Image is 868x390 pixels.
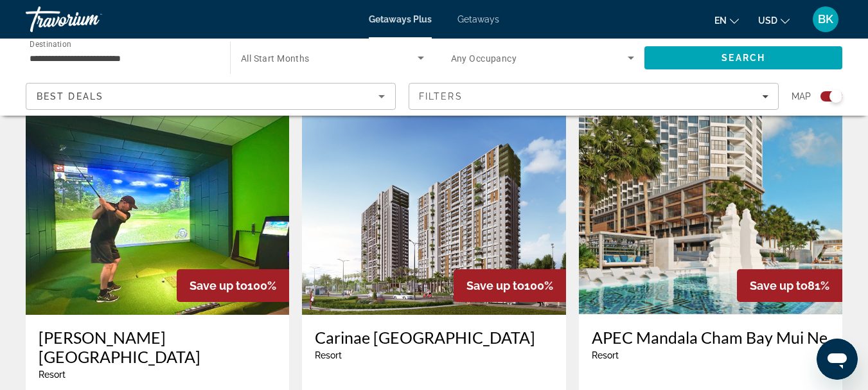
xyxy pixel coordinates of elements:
a: [PERSON_NAME][GEOGRAPHIC_DATA] [39,328,276,366]
div: 81% [737,269,842,302]
img: Carinae Danang Hotel [302,109,565,315]
span: Destination [30,39,71,48]
span: en [714,15,727,26]
span: USD [758,15,777,26]
span: All Start Months [241,53,310,64]
a: Getaways [457,14,499,24]
a: Getaways Plus [369,14,432,24]
span: Map [792,87,811,105]
a: Carinae [GEOGRAPHIC_DATA] [315,328,553,347]
mat-select: Sort by [37,89,385,104]
button: Filters [409,83,779,110]
iframe: Кнопка запуска окна обмена сообщениями [817,339,858,380]
a: Travorium [26,3,154,36]
span: Search [722,53,765,63]
span: Save up to [190,279,247,292]
span: Any Occupancy [451,53,517,64]
span: Save up to [466,279,524,292]
button: Change language [714,11,739,30]
button: Change currency [758,11,790,30]
button: User Menu [809,6,842,33]
div: 100% [454,269,566,302]
span: BK [818,13,833,26]
span: Save up to [750,279,808,292]
span: Filters [419,91,463,102]
a: APEC Mandala Cham Bay Mui Ne [592,328,829,347]
img: APEC Mandala Cham Bay Mui Ne [579,109,842,315]
img: Alma Resort [26,109,289,315]
span: Resort [39,369,66,380]
input: Select destination [30,51,213,66]
span: Resort [592,350,619,360]
span: Resort [315,350,342,360]
button: Search [644,46,842,69]
div: 100% [177,269,289,302]
span: Best Deals [37,91,103,102]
